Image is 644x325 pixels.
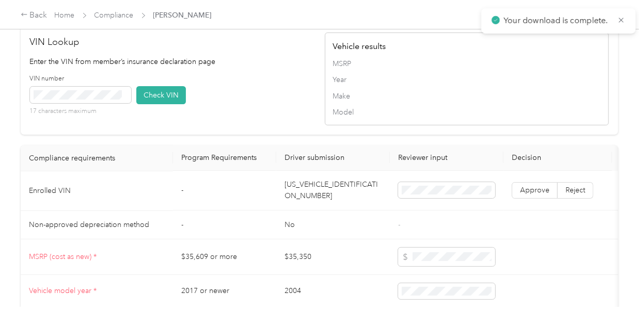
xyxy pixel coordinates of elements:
td: Vehicle model year * [21,275,173,308]
span: Vehicle model year * [29,286,97,295]
th: Driver submission [276,145,390,171]
button: Check VIN [136,86,186,104]
th: Decision [504,145,612,171]
span: [PERSON_NAME] [153,10,212,21]
span: Enrolled VIN [29,186,71,195]
span: MSRP (cost as new) * [29,252,97,261]
h4: Vehicle results [333,40,602,53]
td: Enrolled VIN [21,171,173,211]
span: Approve [520,186,549,195]
label: VIN number [30,74,131,84]
span: Year [333,74,602,85]
span: Model [333,107,602,118]
td: [US_VEHICLE_IDENTIFICATION_NUMBER] [276,171,390,211]
p: Your download is complete. [504,14,610,27]
p: 17 characters maximum [30,107,131,116]
td: $35,350 [276,239,390,275]
th: Program Requirements [173,145,276,171]
span: Make [333,91,602,102]
td: - [173,211,276,239]
td: $35,609 or more [173,239,276,275]
a: Compliance [95,11,134,20]
div: Back [21,9,48,22]
iframe: Everlance-gr Chat Button Frame [586,267,644,325]
h2: VIN Lookup [30,35,314,49]
th: Reviewer input [390,145,504,171]
span: - [398,220,400,229]
td: MSRP (cost as new) * [21,239,173,275]
td: 2004 [276,275,390,308]
p: Enter the VIN from member’s insurance declaration page [30,56,314,67]
a: Home [55,11,75,20]
td: - [173,171,276,211]
td: 2017 or newer [173,275,276,308]
td: Non-approved depreciation method [21,211,173,239]
span: Non-approved depreciation method [29,220,149,229]
th: Compliance requirements [21,145,173,171]
span: Reject [566,186,585,195]
span: MSRP [333,58,602,69]
td: No [276,211,390,239]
